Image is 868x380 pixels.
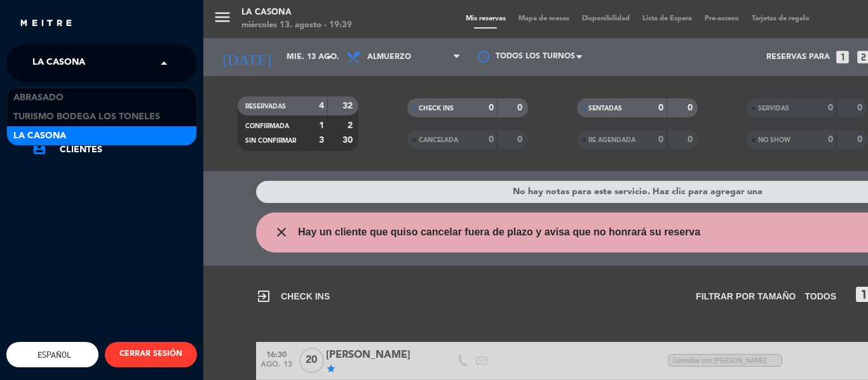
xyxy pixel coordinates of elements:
button: CERRAR SESIÓN [105,342,197,367]
span: La Casona [13,129,66,143]
span: Abrasado [13,91,64,105]
img: MEITRE [19,19,73,29]
span: La Casona [32,50,85,77]
span: Español [34,350,71,360]
i: account_box [32,141,47,156]
a: account_boxClientes [32,142,197,157]
span: Turismo Bodega Los Toneles [13,110,160,124]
